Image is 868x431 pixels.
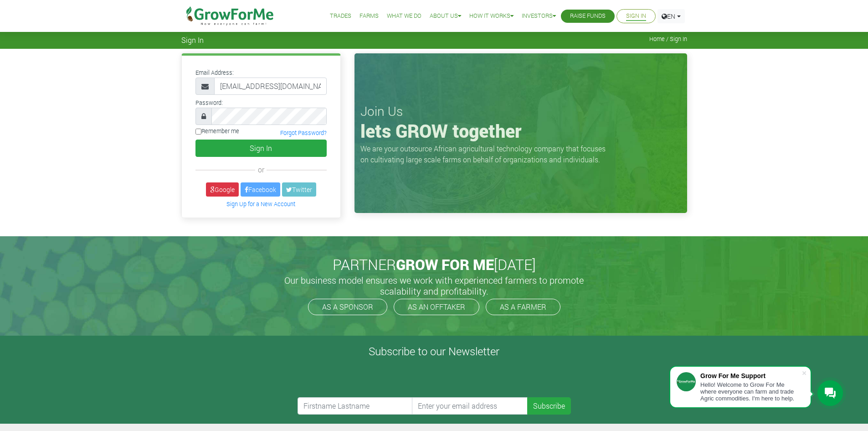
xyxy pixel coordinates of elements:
[527,397,571,415] button: Subscribe
[360,143,611,165] p: We are your outsource African agricultural technology company that focuses on cultivating large s...
[275,275,594,296] h5: Our business model ensures we work with experienced farmers to promote scalability and profitabil...
[185,256,683,273] h2: PARTNER [DATE]
[195,140,327,157] button: Sign In
[226,200,295,208] a: Sign Up for a New Account
[626,11,646,21] a: Sign In
[649,36,687,42] span: Home / Sign In
[657,9,685,23] a: EN
[298,362,436,397] iframe: reCAPTCHA
[396,254,494,274] span: GROW FOR ME
[486,299,560,315] a: AS A FARMER
[522,11,556,21] a: Investors
[195,127,239,135] label: Remember me
[360,104,681,119] h3: Join Us
[360,11,379,21] a: Farms
[360,120,681,142] h1: lets GROW together
[206,182,239,197] a: Google
[195,129,201,135] input: Remember me
[11,345,857,358] h4: Subscribe to our Newsletter
[700,372,801,379] div: Grow For Me Support
[469,11,514,21] a: How it Works
[394,299,479,315] a: AS AN OFFTAKER
[195,164,327,175] div: or
[214,78,327,95] input: Email Address
[308,299,387,315] a: AS A SPONSOR
[280,129,327,136] a: Forgot Password?
[195,99,223,107] label: Password:
[387,11,421,21] a: What We Do
[330,11,351,21] a: Trades
[181,36,204,44] span: Sign In
[700,381,801,402] div: Hello! Welcome to Grow For Me where everyone can farm and trade Agric commodities. I'm here to help.
[298,397,413,415] input: Firstname Lastname
[195,68,234,77] label: Email Address:
[412,397,528,415] input: Enter your email address
[570,11,606,21] a: Raise Funds
[430,11,461,21] a: About Us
